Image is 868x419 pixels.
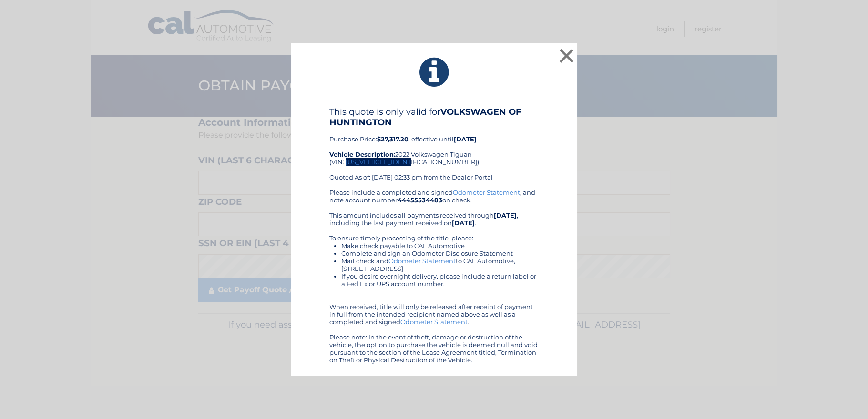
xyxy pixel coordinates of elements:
[453,189,520,196] a: Odometer Statement
[329,189,539,364] div: Please include a completed and signed , and note account number on check. This amount includes al...
[341,249,539,257] li: Complete and sign an Odometer Disclosure Statement
[329,107,539,128] h4: This quote is only valid for
[494,211,517,219] b: [DATE]
[400,318,468,326] a: Odometer Statement
[341,257,539,272] li: Mail check and to CAL Automotive, [STREET_ADDRESS]
[398,196,442,204] b: 44455534483
[377,135,408,143] b: $27,317.20
[557,46,576,65] button: ×
[329,107,521,128] b: VOLKSWAGEN OF HUNTINGTON
[454,135,477,143] b: [DATE]
[329,150,395,158] strong: Vehicle Description:
[329,107,539,189] div: Purchase Price: , effective until 2022 Volkswagen Tiguan (VIN: [US_VEHICLE_IDENTIFICATION_NUMBER]...
[341,242,539,249] li: Make check payable to CAL Automotive
[452,219,475,227] b: [DATE]
[341,272,539,288] li: If you desire overnight delivery, please include a return label or a Fed Ex or UPS account number.
[388,257,456,265] a: Odometer Statement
